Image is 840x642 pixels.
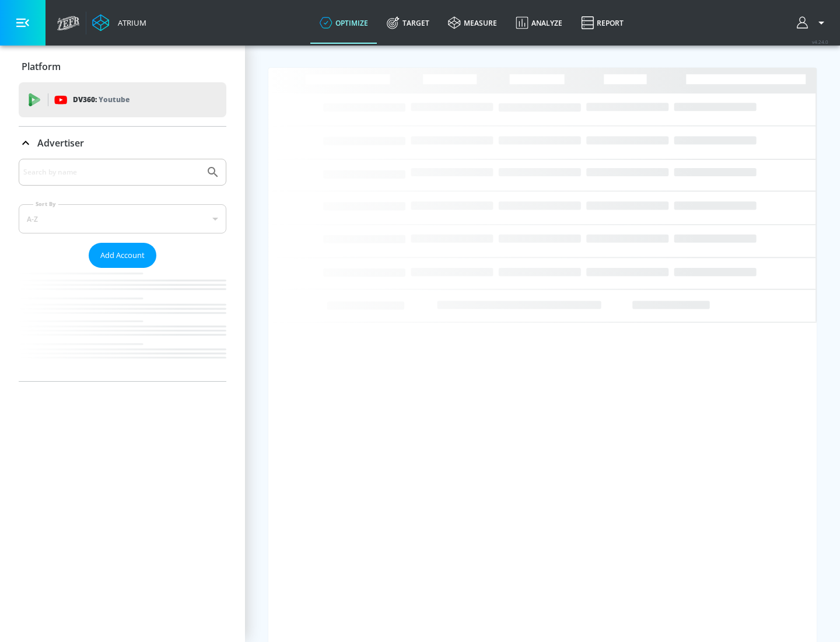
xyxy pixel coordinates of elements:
[310,2,377,44] a: optimize
[33,200,58,208] label: Sort By
[113,18,146,28] div: Atrium
[19,82,226,117] div: DV360: Youtube
[73,93,129,106] p: DV360:
[22,60,61,73] p: Platform
[19,159,226,381] div: Advertiser
[99,93,129,106] p: Youtube
[100,249,145,262] span: Add Account
[439,2,506,44] a: measure
[23,165,200,180] input: Search by name
[19,204,226,233] div: A-Z
[506,2,572,44] a: Analyze
[19,127,226,159] div: Advertiser
[572,2,633,44] a: Report
[37,137,84,149] p: Advertiser
[812,39,828,45] span: v 4.24.0
[89,243,156,268] button: Add Account
[377,2,439,44] a: Target
[92,14,146,32] a: Atrium
[19,50,226,83] div: Platform
[19,268,226,381] nav: list of Advertiser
